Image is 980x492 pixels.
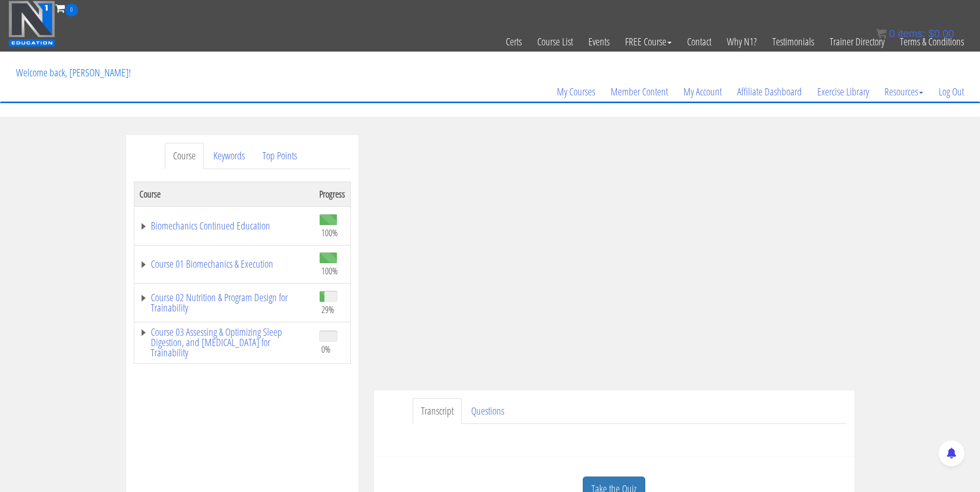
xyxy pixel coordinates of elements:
a: Keywords [205,143,253,169]
a: My Account [676,67,729,117]
a: My Courses [549,67,603,117]
img: n1-education [8,1,55,47]
a: Affiliate Dashboard [729,67,810,117]
a: FREE Course [617,17,679,67]
a: Exercise Library [810,67,877,117]
p: Welcome back, [PERSON_NAME]! [8,52,138,93]
span: 0% [321,343,331,355]
a: Trainer Directory [822,17,892,67]
span: 100% [321,227,338,238]
a: Course 02 Nutrition & Program Design for Trainability [139,292,309,313]
a: Course List [530,17,581,67]
a: Top Points [254,143,305,169]
a: Course 01 Biomechanics & Execution [139,259,309,269]
a: Transcript [413,398,462,424]
span: 0 [889,28,895,39]
a: Testimonials [765,17,822,67]
a: 0 [55,1,78,15]
span: 100% [321,265,338,276]
span: 29% [321,304,334,315]
a: Contact [679,17,719,67]
span: $ [928,28,934,39]
th: Progress [314,182,351,206]
th: Course [134,182,314,206]
a: Member Content [603,67,676,117]
a: Resources [877,67,931,117]
a: Questions [463,398,512,424]
bdi: 0.00 [928,28,954,39]
a: 0 items: $0.00 [876,28,954,39]
a: Terms & Conditions [892,17,972,67]
a: Biomechanics Continued Education [139,221,309,231]
a: Why N1? [719,17,765,67]
a: Certs [498,17,530,67]
a: Course 03 Assessing & Optimizing Sleep Digestion, and [MEDICAL_DATA] for Trainability [139,327,309,358]
span: 0 [65,4,78,17]
a: Course [165,143,204,169]
a: Events [581,17,617,67]
span: items: [898,28,925,39]
img: icon11.png [876,28,886,39]
a: Log Out [931,67,972,117]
